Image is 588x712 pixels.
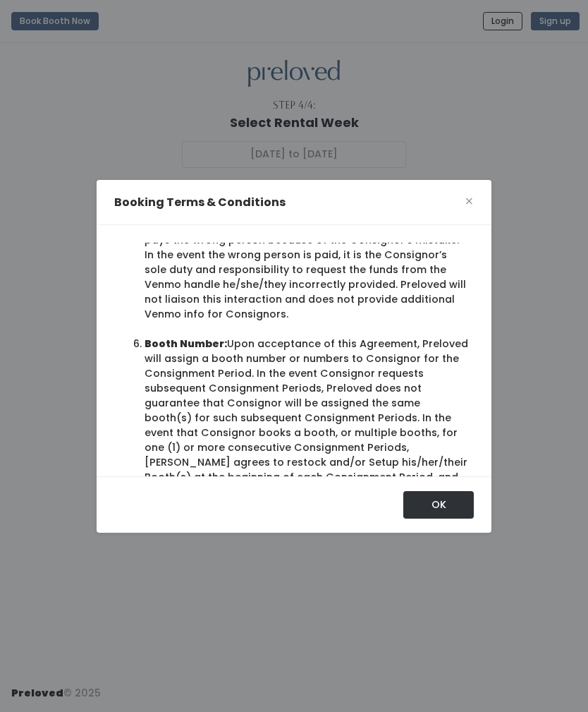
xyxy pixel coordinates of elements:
[465,191,474,213] button: Close
[465,191,474,212] span: ×
[145,174,468,322] li: The Consignor takes on full responsibility to correctly provide their Venmo handle when registeri...
[145,337,468,514] li: Upon acceptance of this Agreement, Preloved will assign a booth number or numbers to Consignor fo...
[145,337,227,351] b: Booth Number:
[114,194,286,211] h5: Booking Terms & Conditions
[403,491,474,518] button: OK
